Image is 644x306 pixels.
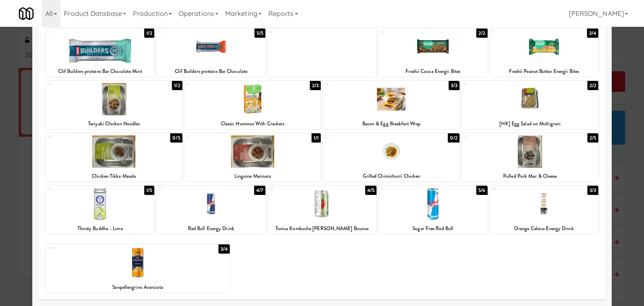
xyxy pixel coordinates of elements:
[184,119,321,129] div: Classic Hummus With Crackers
[449,81,460,90] div: 3/3
[463,171,597,182] div: Pulled Pork Mac & Cheese
[380,29,433,36] div: 14
[324,171,458,182] div: Grilled Chimichurri Chicken
[46,282,230,293] div: Sanpellengrino Aranciata
[47,133,114,140] div: 20
[158,186,211,193] div: 25
[267,186,377,234] div: 264/5Tonica Kombucha [PERSON_NAME] Bounce
[491,66,597,77] div: Freshii Peanut Butter Energii Bites
[46,133,182,182] div: 200/5Chicken Tikka Masala
[462,133,598,182] div: 232/5Pulled Pork Mac & Cheese
[156,186,265,234] div: 254/7Red Bull Energy Drink
[254,29,265,38] div: 5/5
[47,119,181,129] div: Teriyaki Chicken Noodles
[490,66,599,77] div: Freshii Peanut Butter Energii Bites
[476,186,487,195] div: 5/6
[267,223,377,234] div: Tonica Kombucha [PERSON_NAME] Bounce
[46,66,155,77] div: Clif Builders proteins Bar Chocolate Mint
[184,171,321,182] div: Linguine Marinara
[47,171,181,182] div: Chicken Tikka Masala
[463,119,597,129] div: [HK] Egg Salad on Multigrain
[184,81,321,129] div: 172/3Classic Hummus With Crackers
[323,133,460,182] div: 220/2Grilled Chimichurri Chicken
[158,29,211,36] div: 12
[184,133,321,182] div: 211/1Linguine Marinara
[462,171,598,182] div: Pulled Pork Mac & Cheese
[448,133,460,143] div: 0/2
[491,223,597,234] div: Orange Celsius Energy Drink
[46,244,230,293] div: Extra3/4Sanpellengrino Aranciata
[47,81,114,88] div: 16
[379,29,488,77] div: 142/2Freshii Cocoa Energii Bites
[490,223,599,234] div: Orange Celsius Energy Drink
[186,81,253,88] div: 17
[47,186,100,193] div: 24
[462,81,598,129] div: 192/2[HK] Egg Salad on Multigrain
[463,133,530,140] div: 23
[380,223,486,234] div: Sugar Free Red Bull
[144,29,154,38] div: 1/2
[186,171,320,182] div: Linguine Marinara
[46,81,182,129] div: 161/2Teriyaki Chicken Noodles
[587,81,598,90] div: 2/2
[365,186,377,195] div: 4/5
[587,29,598,38] div: 3/4
[218,244,230,254] div: 3/4
[587,133,598,143] div: 2/5
[380,186,433,193] div: 27
[463,81,530,88] div: 19
[47,29,100,36] div: 11
[325,133,391,140] div: 22
[323,81,460,129] div: 183/3Bacon & Egg Breakfast Wrap
[379,223,488,234] div: Sugar Free Red Bull
[269,223,375,234] div: Tonica Kombucha [PERSON_NAME] Bounce
[310,81,321,90] div: 2/3
[462,119,598,129] div: [HK] Egg Salad on Multigrain
[46,29,155,77] div: 111/2Clif Builders proteins Bar Chocolate Mint
[47,223,153,234] div: Thirsty Buddha - Lime
[156,66,265,77] div: Clif Builders proteins Bar Chocolate
[158,66,264,77] div: Clif Builders proteins Bar Chocolate
[254,186,265,195] div: 4/7
[46,119,182,129] div: Teriyaki Chicken Noodles
[379,186,488,234] div: 275/6Sugar Free Red Bull
[324,119,458,129] div: Bacon & Egg Breakfast Wrap
[47,66,153,77] div: Clif Builders proteins Bar Chocolate Mint
[186,119,320,129] div: Classic Hummus With Crackers
[587,186,598,195] div: 3/3
[47,244,138,252] div: Extra
[172,81,182,90] div: 1/2
[186,133,253,140] div: 21
[158,223,264,234] div: Red Bull Energy Drink
[46,223,155,234] div: Thirsty Buddha - Lime
[170,133,182,143] div: 0/5
[46,171,182,182] div: Chicken Tikka Masala
[476,29,487,38] div: 2/2
[491,29,544,36] div: 15
[491,186,544,193] div: 28
[490,29,599,77] div: 153/4Freshii Peanut Butter Energii Bites
[323,171,460,182] div: Grilled Chimichurri Chicken
[312,133,321,143] div: 1/1
[269,29,322,36] div: 13
[46,186,155,234] div: 241/5Thirsty Buddha - Lime
[156,223,265,234] div: Red Bull Energy Drink
[490,186,599,234] div: 283/3Orange Celsius Energy Drink
[144,186,154,195] div: 1/5
[47,282,229,293] div: Sanpellengrino Aranciata
[156,29,265,77] div: 125/5Clif Builders proteins Bar Chocolate
[19,6,34,21] img: Micromart
[269,186,322,193] div: 26
[379,66,488,77] div: Freshii Cocoa Energii Bites
[380,66,486,77] div: Freshii Cocoa Energii Bites
[323,119,460,129] div: Bacon & Egg Breakfast Wrap
[267,29,377,77] div: 13
[325,81,391,88] div: 18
